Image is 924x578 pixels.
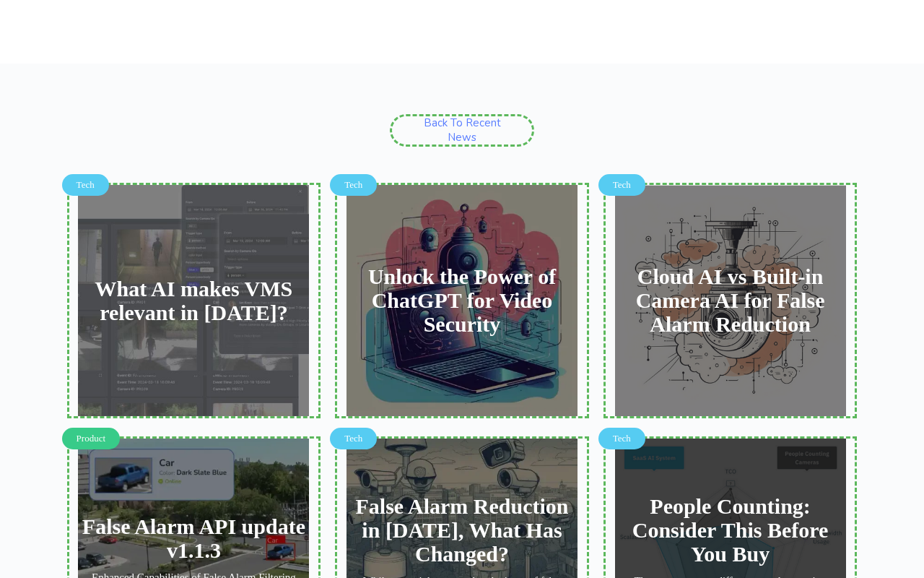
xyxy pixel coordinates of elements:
[82,514,306,562] h4: False Alarm API update v1.1.3
[390,114,534,147] a: Back to Recent News
[330,174,377,196] div: Tech
[82,277,306,324] h4: What AI makes VMS relevant in [DATE]?
[618,494,842,566] h4: People Counting: Consider This Before You Buy
[618,264,842,336] h4: Cloud AI vs Built-in Camera AI for False Alarm Reduction
[62,174,109,196] div: Tech
[598,174,645,196] div: Tech
[62,428,120,449] div: Product
[603,183,858,419] a: TechCloud AI vs Built-in Camera AI for False Alarm Reduction
[67,183,321,418] a: TechWhat AI makes VMS relevant in [DATE]?
[349,494,574,566] h4: False Alarm Reduction in [DATE], What Has Changed?
[349,264,574,336] h4: Unlock the Power of ChatGPT for Video Security
[330,428,377,449] div: Tech
[335,183,589,418] a: TechUnlock the Power of ChatGPT for Video Security
[598,428,645,449] div: Tech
